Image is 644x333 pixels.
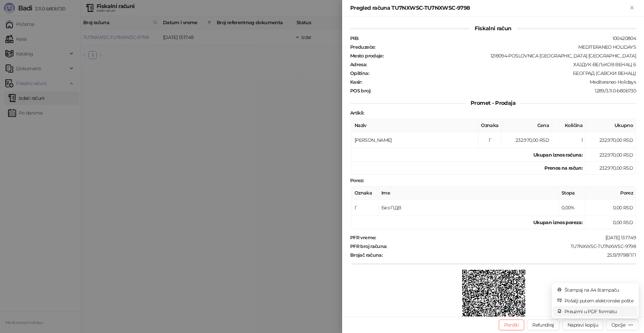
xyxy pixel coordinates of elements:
div: 1289/3.11.0-b80b730 [371,88,637,94]
strong: Adresa : [350,61,367,68]
span: Napravi kopiju [568,322,598,328]
div: Pregled računa TU7NXWSC-TU7NXWSC-9798 [350,4,628,12]
th: Ukupno [586,119,636,132]
strong: Ukupan iznos računa : [533,152,583,158]
strong: Ukupan iznos poreza: [533,219,583,225]
td: 0,00 RSD [586,216,636,229]
div: БЕОГРАД (САВСКИ ВЕНАЦ) [370,70,637,76]
strong: Brojač računa : [350,252,382,258]
th: Ime [379,186,559,200]
button: Refundiraj [527,320,559,330]
th: Porez [586,186,636,200]
span: Pošalji putem elektronske pošte [565,297,633,304]
td: 0,00% [559,200,586,216]
strong: Opština : [350,70,369,76]
div: 2531/9798ПП [383,252,637,258]
div: ХАЈДУК-ВЕЉКОВ ВЕНАЦ 6 [368,61,637,68]
strong: Mesto prodaje : [350,53,383,59]
strong: Porez : [350,177,364,183]
span: Preuzmi u PDF formatu [565,308,633,315]
div: MEDITERANEO HOLIDAYS [376,44,637,50]
strong: PFR broj računa : [350,243,387,249]
td: 232.970,00 RSD [586,162,636,175]
td: 1 [552,132,586,149]
td: 232.970,00 RSD [586,132,636,149]
span: Fiskalni račun [469,25,517,32]
div: Opcije [611,322,625,328]
th: Cena [502,119,552,132]
button: Poništi [499,320,525,330]
td: 232.970,00 RSD [502,132,552,149]
button: Napravi kopiju [562,320,603,330]
strong: Kasir : [350,79,362,85]
span: Štampaj na A4 štampaču [565,286,633,294]
td: 0,00 RSD [586,200,636,216]
div: 1218094-POSLOVNICA [GEOGRAPHIC_DATA] [GEOGRAPHIC_DATA] [384,53,637,59]
strong: PIB : [350,35,359,41]
div: TU7NXWSC-TU7NXWSC-9798 [388,243,637,249]
strong: POS broj : [350,88,371,94]
strong: Prenos na račun : [544,165,583,171]
td: Без ПДВ [379,200,559,216]
button: Opcije [606,320,639,330]
th: Oznaka [478,119,502,132]
td: 232.970,00 RSD [586,149,636,162]
td: [PERSON_NAME] [352,132,478,149]
th: Naziv [352,119,478,132]
th: Količina [552,119,586,132]
strong: Preduzeće : [350,44,375,50]
span: Promet - Prodaja [465,100,521,106]
td: Г [478,132,502,149]
strong: PFR vreme : [350,235,376,241]
td: Г [352,200,379,216]
th: Oznaka [352,186,379,200]
button: Zatvori [628,4,636,12]
div: 100420804 [359,35,637,41]
div: Mediteraneo Holidays [363,79,637,85]
th: Stopa [559,186,586,200]
div: [DATE] 13:17:49 [377,235,637,241]
strong: Artikli : [350,110,364,116]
